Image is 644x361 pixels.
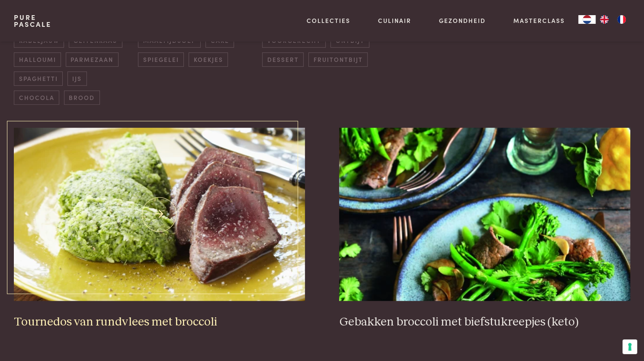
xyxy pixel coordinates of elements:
[339,128,630,301] img: Gebakken broccoli met biefstukreepjes (keto)
[138,52,184,67] span: spiegelei
[622,339,637,354] button: Uw voorkeuren voor toestemming voor trackingtechnologieën
[578,15,596,24] a: NL
[378,16,411,25] a: Culinair
[596,15,613,24] a: EN
[189,52,228,67] span: koekjes
[439,16,486,25] a: Gezondheid
[66,52,119,67] span: parmezaan
[596,15,630,24] ul: Language list
[578,15,630,24] aside: Language selected: Nederlands
[262,52,304,67] span: dessert
[14,90,59,105] span: chocola
[578,15,596,24] div: Language
[14,14,51,28] a: PurePascale
[308,52,368,67] span: fruitontbijt
[14,71,63,86] span: spaghetti
[307,16,350,25] a: Collecties
[14,128,305,329] a: Tournedos van rundvlees met broccoli Tournedos van rundvlees met broccoli
[64,90,100,105] span: brood
[339,128,630,329] a: Gebakken broccoli met biefstukreepjes (keto) Gebakken broccoli met biefstukreepjes (keto)
[14,52,61,67] span: halloumi
[339,315,630,330] h3: Gebakken broccoli met biefstukreepjes (keto)
[67,71,87,86] span: ijs
[14,128,305,301] img: Tournedos van rundvlees met broccoli
[14,315,305,330] h3: Tournedos van rundvlees met broccoli
[513,16,564,25] a: Masterclass
[613,15,630,24] a: FR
